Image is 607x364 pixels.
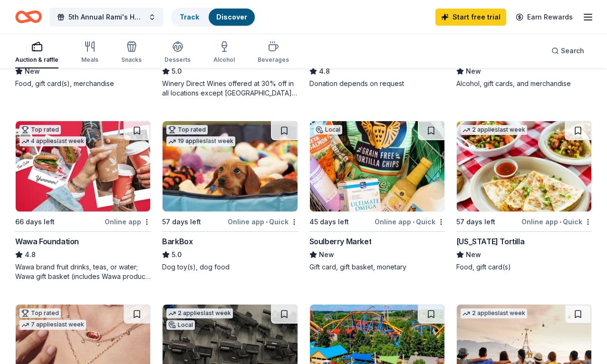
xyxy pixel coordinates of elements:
div: Snacks [121,56,142,64]
img: Image for Soulberry Market [310,121,444,211]
div: Meals [81,56,98,64]
div: 2 applies last week [166,308,233,318]
div: 7 applies last week [19,320,86,330]
div: Donation depends on request [309,79,445,88]
div: 2 applies last week [461,308,527,318]
a: Earn Rewards [510,9,578,26]
button: 5th Annual Rami's Heart [MEDICAL_DATA] Memorial Holiday Social [49,8,164,27]
div: Alcohol [213,56,235,64]
div: 66 days left [15,216,55,228]
a: Start free trial [435,9,506,26]
button: Meals [81,37,98,68]
div: Top rated [19,308,61,318]
a: Image for California Tortilla2 applieslast week57 days leftOnline app•Quick[US_STATE] TortillaNew... [456,121,592,272]
div: Online app Quick [521,216,592,228]
a: Image for BarkBoxTop rated19 applieslast week57 days leftOnline app•QuickBarkBox5.0Dog toy(s), do... [162,121,298,272]
div: Local [314,125,342,134]
div: Food, gift card(s) [456,262,592,272]
span: Search [561,45,584,57]
div: 2 applies last week [461,125,527,135]
img: Image for Wawa Foundation [16,121,150,211]
span: New [466,249,481,260]
div: Winery Direct Wines offered at 30% off in all locations except [GEOGRAPHIC_DATA], [GEOGRAPHIC_DAT... [162,79,298,98]
div: Wawa Foundation [15,236,79,247]
img: Image for California Tortilla [457,121,591,211]
div: Desserts [164,56,191,64]
div: BarkBox [162,236,193,247]
button: Auction & raffle [15,37,58,68]
span: 5th Annual Rami's Heart [MEDICAL_DATA] Memorial Holiday Social [68,11,145,23]
a: Image for Soulberry MarketLocal45 days leftOnline app•QuickSoulberry MarketNewGift card, gift bas... [309,121,445,272]
button: Snacks [121,37,142,68]
a: Discover [216,13,247,21]
span: 4.8 [25,249,36,260]
button: Beverages [258,37,289,68]
div: Online app Quick [375,216,445,228]
span: New [466,66,481,77]
div: Food, gift card(s), merchandise [15,79,151,88]
span: New [25,66,40,77]
a: Track [180,13,199,21]
div: 19 applies last week [166,136,235,146]
span: 5.0 [172,66,182,77]
div: 4 applies last week [19,136,86,146]
a: Home [15,6,42,28]
span: • [559,218,561,226]
div: Local [166,320,195,330]
div: Auction & raffle [15,56,58,64]
button: TrackDiscover [171,8,256,27]
button: Alcohol [213,37,235,68]
div: Soulberry Market [309,236,372,247]
div: 57 days left [456,216,495,228]
div: Dog toy(s), dog food [162,262,298,272]
div: Wawa brand fruit drinks, teas, or water; Wawa gift basket (includes Wawa products and coupons) [15,262,151,281]
div: Top rated [19,125,61,134]
span: • [413,218,414,226]
div: Alcohol, gift cards, and merchandise [456,79,592,88]
button: Desserts [164,37,191,68]
div: [US_STATE] Tortilla [456,236,524,247]
div: Online app Quick [228,216,298,228]
div: Gift card, gift basket, monetary [309,262,445,272]
img: Image for BarkBox [163,121,297,211]
div: Online app [105,216,151,228]
a: Image for Wawa FoundationTop rated4 applieslast week66 days leftOnline appWawa Foundation4.8Wawa ... [15,121,151,281]
button: Search [544,41,592,60]
span: 4.8 [319,66,330,77]
div: Top rated [166,125,208,134]
div: 45 days left [309,216,349,228]
span: 5.0 [172,249,182,260]
div: Beverages [258,56,289,64]
div: 57 days left [162,216,201,228]
span: New [319,249,334,260]
span: • [266,218,268,226]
